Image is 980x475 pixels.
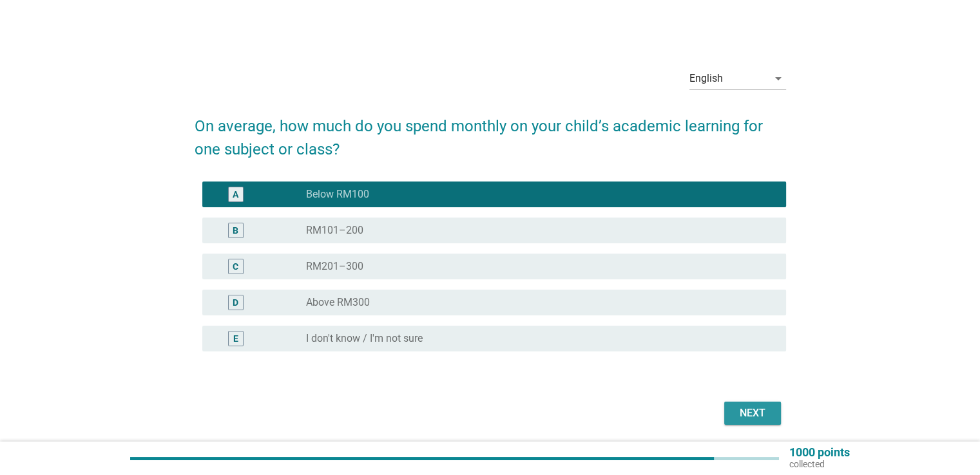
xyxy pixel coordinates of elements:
h2: On average, how much do you spend monthly on your child’s academic learning for one subject or cl... [195,102,786,161]
div: A [233,188,238,201]
p: collected [789,458,850,470]
div: Next [735,405,771,421]
button: Next [724,402,781,425]
div: C [233,260,238,274]
p: 1000 points [789,447,850,458]
div: English [689,73,723,84]
label: Above RM300 [306,296,370,309]
div: B [233,224,238,237]
label: I don't know / I'm not sure [306,332,423,345]
div: E [233,332,238,346]
label: Below RM100 [306,188,369,201]
label: RM101–200 [306,224,363,237]
div: D [233,296,238,310]
i: arrow_drop_down [771,71,786,86]
label: RM201–300 [306,260,363,273]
